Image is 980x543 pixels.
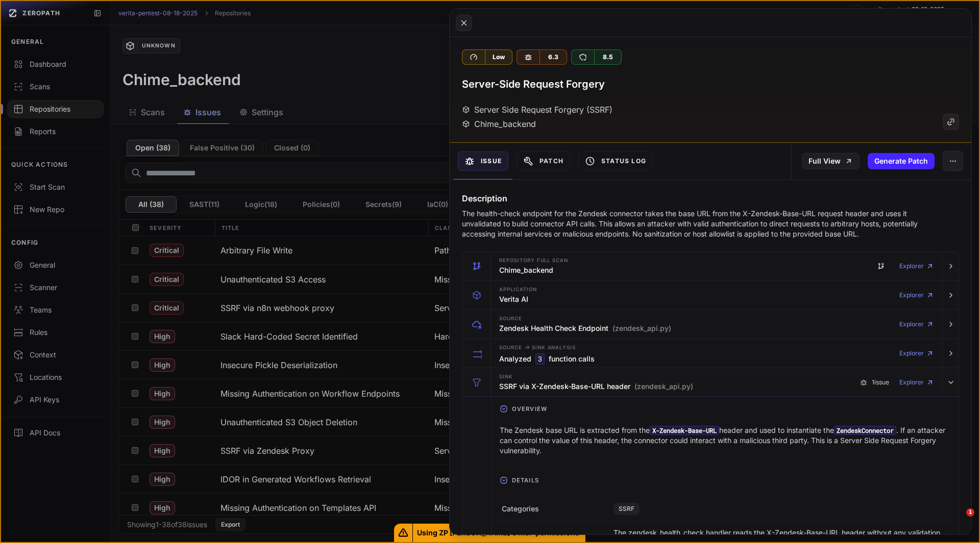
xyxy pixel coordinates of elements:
button: Source Zendesk Health Check Endpoint (zendesk_api.py) Explorer [462,310,959,339]
code: X-Zendesk-Base-URL [650,426,719,435]
button: Issue [458,151,508,171]
a: Full View [802,153,860,169]
button: Source -> Sink Analysis Analyzed 3 function calls Explorer [462,339,959,368]
h3: Chime_backend [499,265,553,275]
code: 3 [535,353,545,365]
span: Overview [508,401,551,417]
span: Source Sink Analysis [499,343,576,351]
button: Generate Patch [868,153,935,169]
h3: SSRF via X-Zendesk-Base-URL header [499,381,693,392]
h3: Zendesk Health Check Endpoint [499,323,671,333]
p: The Zendesk base URL is extracted from the header and used to instantiate the . If an attacker ca... [500,425,950,456]
a: Explorer [899,343,934,364]
button: Application Verita AI Explorer [462,281,959,309]
button: Overview [492,401,959,417]
button: Sink SSRF via X-Zendesk-Base-URL header (zendesk_api.py) 1issue Explorer [462,368,959,397]
span: Repository Full scan [499,258,568,263]
span: -> [524,343,530,351]
button: Repository Full scan Chime_backend Explorer [462,252,959,280]
a: Explorer [899,256,934,276]
p: The health-check endpoint for the Zendesk connector takes the base URL from the X-Zendesk-Base-UR... [462,209,919,239]
span: 1 issue [872,378,889,386]
span: Application [499,287,537,292]
h3: Analyzed function calls [499,353,595,365]
span: 1 [966,508,974,516]
span: Details [508,472,543,488]
a: Explorer [899,285,934,305]
button: Details [492,472,959,488]
iframe: Intercom live chat [945,508,970,533]
span: Source [499,316,522,321]
span: Using ZP [PERSON_NAME]'s MSP permissions [413,524,586,542]
a: Explorer [899,372,934,393]
div: Chime_backend [462,118,536,130]
span: Sink [499,374,513,379]
button: Status Log [578,151,653,171]
code: ZendeskConnector [834,426,896,435]
h4: Description [462,192,959,204]
a: Explorer [899,314,934,334]
span: (zendesk_api.py) [634,381,693,392]
span: Categories [502,504,539,514]
span: (zendesk_api.py) [612,323,671,333]
span: SSRF [614,503,640,515]
button: Patch [517,151,570,171]
h3: Verita AI [499,294,528,304]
